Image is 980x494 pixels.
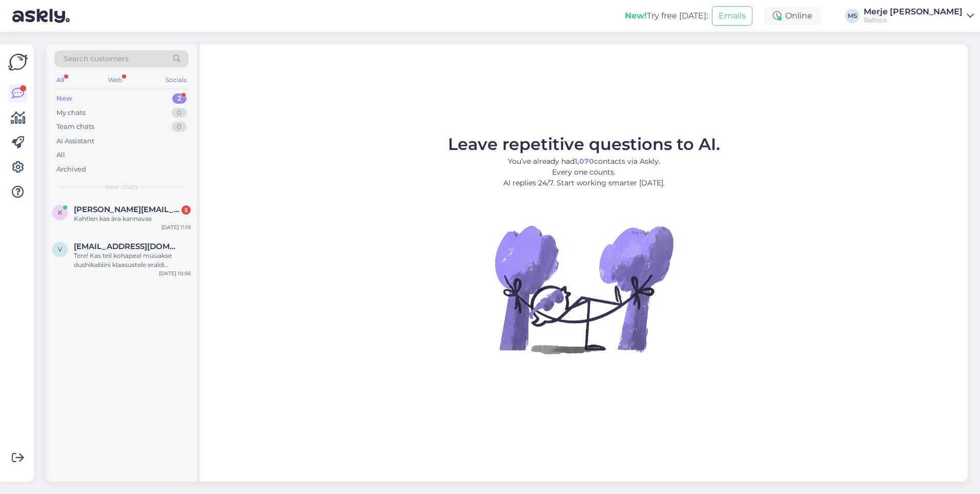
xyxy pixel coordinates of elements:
[164,73,189,87] div: Socials
[54,73,66,87] div: All
[625,10,708,22] div: Try free [DATE]:
[58,208,63,216] span: k
[56,136,94,146] div: AI Assistant
[864,8,963,16] div: Merje [PERSON_NAME]
[492,197,676,382] img: No Chat active
[161,223,191,231] div: [DATE] 11:19
[74,242,180,251] span: vlad13678@gmail.com
[56,150,65,160] div: All
[172,122,187,132] div: 0
[765,7,821,25] div: Online
[74,214,191,223] div: Kahtlen kas ära kannavas
[58,245,62,253] span: v
[172,93,187,104] div: 2
[448,156,720,188] p: You’ve already had contacts via Askly. Every one counts. AI replies 24/7. Start working smarter [...
[74,205,180,214] span: karel.laid@gmail.com
[864,8,974,24] a: Merje [PERSON_NAME]Balteco
[181,205,191,215] div: 5
[56,164,86,175] div: Archived
[56,108,86,118] div: My chats
[864,16,963,24] div: Balteco
[105,182,138,192] span: New chats
[845,9,860,23] div: MS
[74,251,191,270] div: Tere! Kas teil kohapeal müüakse dushikabiini klaasustele eraldi uksenupe või käepidemeid?
[56,93,72,104] div: New
[712,6,752,26] button: Emails
[64,53,129,64] span: Search customers
[172,108,187,118] div: 0
[159,270,191,277] div: [DATE] 10:56
[56,122,94,132] div: Team chats
[448,134,720,154] span: Leave repetitive questions to AI.
[625,11,647,21] b: New!
[575,157,594,166] b: 1,070
[8,52,28,72] img: Askly Logo
[106,73,124,87] div: Web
